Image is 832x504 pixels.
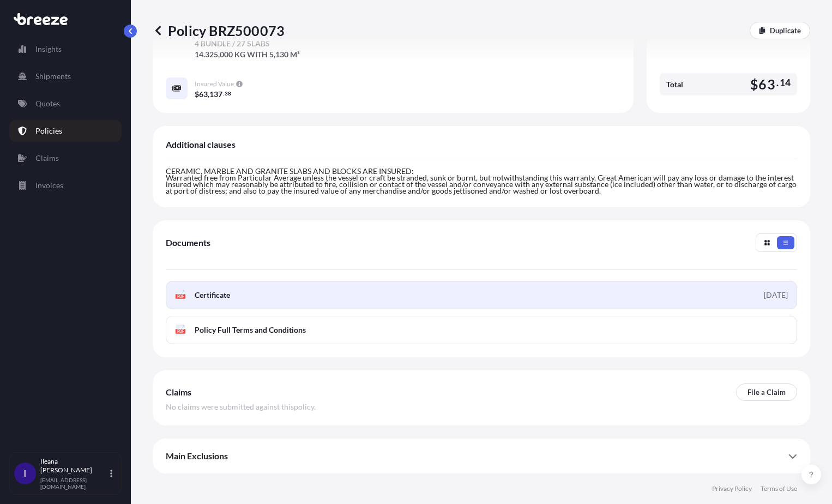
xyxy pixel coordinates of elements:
div: Main Exclusions [166,443,797,469]
a: File a Claim [736,383,797,401]
p: Duplicate [770,25,801,36]
a: Shipments [9,65,122,87]
p: Shipments [35,71,71,82]
span: Policy Full Terms and Conditions [195,325,306,335]
span: Claims [166,387,191,398]
span: 63 [758,77,775,91]
p: Warranted free from Particular Average unless the vessel or craft be stranded, sunk or burnt, but... [166,175,797,194]
span: Main Exclusions [166,451,228,461]
span: Certificate [195,290,230,301]
span: 14 [780,80,791,86]
a: Duplicate [750,22,810,39]
a: PDFPolicy Full Terms and Conditions [166,316,797,344]
a: Insights [9,38,122,60]
span: . [223,92,224,95]
span: I [23,468,27,479]
span: 137 [209,91,222,98]
span: Insured Value [195,80,234,88]
span: , [208,91,209,98]
a: Policies [9,120,122,142]
div: [DATE] [764,290,788,301]
p: Claims [35,153,59,164]
p: [EMAIL_ADDRESS][DOMAIN_NAME] [40,477,108,490]
span: Total [666,79,683,90]
p: Policies [35,125,62,136]
p: Quotes [35,98,60,109]
span: 38 [225,92,231,95]
span: No claims were submitted against this policy . [166,401,316,412]
span: Documents [166,237,210,248]
p: Insights [35,44,62,55]
span: . [776,80,779,86]
a: PDFCertificate[DATE] [166,281,797,309]
span: $ [195,91,199,98]
p: Ileana [PERSON_NAME] [40,457,108,475]
p: File a Claim [747,387,786,398]
text: PDF [177,295,184,298]
a: Terms of Use [761,484,797,493]
a: Invoices [9,175,122,196]
a: Quotes [9,93,122,115]
text: PDF [177,329,184,333]
p: Policy BRZ500073 [153,22,285,39]
span: $ [750,77,758,91]
span: 63 [199,91,208,98]
p: CERAMIC, MARBLE AND GRANITE SLABS AND BLOCKS ARE INSURED: [166,168,797,175]
a: Claims [9,147,122,169]
a: Privacy Policy [712,484,752,493]
p: Invoices [35,180,63,191]
span: Additional clauses [166,139,236,150]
